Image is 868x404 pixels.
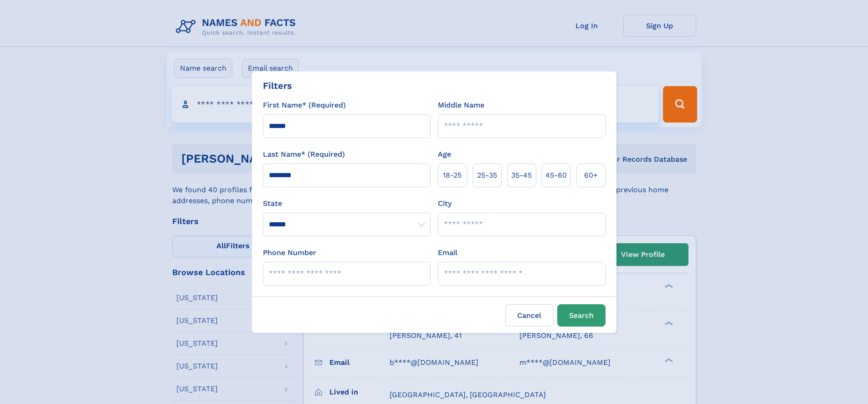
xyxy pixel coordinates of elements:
[557,304,606,327] button: Search
[545,170,567,181] span: 45‑60
[443,170,462,181] span: 18‑25
[477,170,497,181] span: 25‑35
[505,304,554,327] label: Cancel
[438,247,457,258] label: Email
[511,170,532,181] span: 35‑45
[263,149,345,160] label: Last Name* (Required)
[263,247,316,258] label: Phone Number
[263,198,431,209] label: State
[438,198,452,209] label: City
[438,149,451,160] label: Age
[263,100,346,111] label: First Name* (Required)
[438,100,484,111] label: Middle Name
[584,170,598,181] span: 60+
[263,79,292,92] div: Filters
